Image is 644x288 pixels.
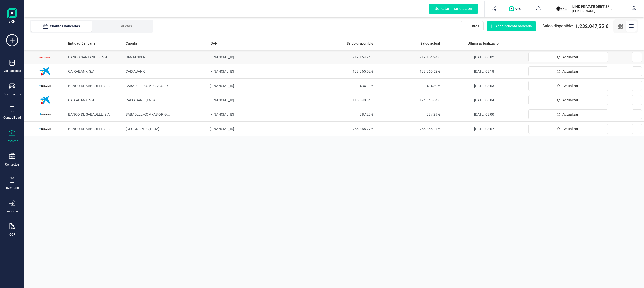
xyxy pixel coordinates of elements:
[208,93,308,107] td: [FINANCIAL_ID]
[68,98,95,102] span: CAIXABANK, S.A.
[474,127,494,131] span: [DATE] 08:07
[377,98,440,103] span: 124.340,84 €
[310,126,373,131] span: 256.865,27 €
[208,107,308,122] td: [FINANCIAL_ID]
[126,84,171,88] span: SABADELL-KOMPAS COBR ...
[126,41,137,46] span: Cuenta
[6,139,18,143] div: Tesorería
[5,186,19,190] div: Inventario
[528,66,608,76] button: Actualizar
[4,92,21,96] div: Documentos
[528,124,608,134] button: Actualizar
[572,9,613,13] p: [PERSON_NAME]
[68,41,96,46] span: Entidad Bancaria
[126,127,159,131] span: [GEOGRAPHIC_DATA]
[5,162,19,167] div: Contactos
[208,79,308,93] td: [FINANCIAL_ID]
[208,122,308,136] td: [FINANCIAL_ID]
[37,107,53,122] img: Imagen de BANCO DE SABADELL, S.A.
[3,116,21,120] div: Contabilidad
[554,1,619,17] button: LILINK PRIVATE DEBT SA[PERSON_NAME]
[495,24,532,29] span: Añadir cuenta bancaria
[37,50,53,65] img: Imagen de BANCO SANTANDER, S.A.
[377,55,440,60] span: 719.154,24 €
[41,24,82,29] div: Cuentas Bancarias
[528,81,608,91] button: Actualizar
[310,112,373,117] span: 387,29 €
[562,112,578,117] span: Actualizar
[474,84,494,88] span: [DATE] 08:03
[487,21,536,31] button: Añadir cuenta bancaria
[474,112,494,116] span: [DATE] 08:00
[377,126,440,131] span: 256.865,27 €
[37,78,53,93] img: Imagen de BANCO DE SABADELL, S.A.
[37,64,53,79] img: Imagen de CAIXABANK, S.A.
[310,55,373,60] span: 719.154,24 €
[3,69,21,73] div: Validaciones
[377,112,440,117] span: 387,29 €
[208,64,308,79] td: [FINANCIAL_ID]
[562,98,578,103] span: Actualizar
[461,21,484,31] button: Filtros
[474,55,494,59] span: [DATE] 08:02
[423,1,484,17] button: Solicitar financiación
[528,52,608,62] button: Actualizar
[377,69,440,74] span: 138.365,52 €
[572,4,613,9] p: LINK PRIVATE DEBT SA
[575,23,608,30] span: 1.232.047,55 €
[68,55,108,59] span: BANCO SANTANDER, S.A.
[102,24,142,29] div: Tarjetas
[68,127,111,131] span: BANCO DE SABADELL, S.A.
[562,55,578,60] span: Actualizar
[310,98,373,103] span: 116.840,84 €
[126,55,145,59] span: SANTANDER
[474,98,494,102] span: [DATE] 08:04
[37,93,53,108] img: Imagen de CAIXABANK, S.A.
[542,23,573,29] span: Saldo disponible:
[208,50,308,64] td: [FINANCIAL_ID]
[126,98,155,102] span: CAIXABANK (FND)
[347,41,373,46] span: Saldo disponible
[562,69,578,74] span: Actualizar
[7,8,17,24] img: Logo Finanedi
[377,83,440,88] span: 434,39 €
[9,233,15,237] div: OCR
[210,41,218,46] span: IBAN
[562,83,578,88] span: Actualizar
[474,69,494,73] span: [DATE] 08:18
[310,69,373,74] span: 138.365,52 €
[562,126,578,131] span: Actualizar
[310,83,373,88] span: 434,39 €
[68,69,95,73] span: CAIXABANK, S.A.
[468,41,501,46] span: Última actualización
[528,95,608,105] button: Actualizar
[420,41,440,46] span: Saldo actual
[68,84,111,88] span: BANCO DE SABADELL, S.A.
[469,24,479,29] span: Filtros
[528,109,608,119] button: Actualizar
[506,1,526,17] button: Logo de OPS
[126,69,145,73] span: CAIXABANK
[6,209,18,213] div: Importar
[126,112,170,116] span: SABADELL-KOMPAS ORIG ...
[68,112,111,116] span: BANCO DE SABADELL, S.A.
[509,6,523,11] img: Logo de OPS
[556,3,567,14] img: LI
[429,4,478,14] div: Solicitar financiación
[37,121,53,136] img: Imagen de BANCO DE SABADELL, S.A.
